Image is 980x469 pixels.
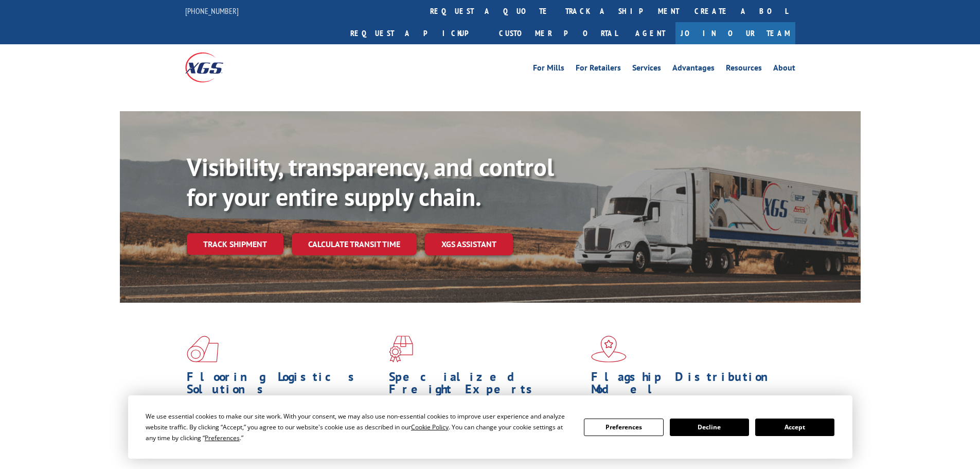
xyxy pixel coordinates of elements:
[591,371,786,401] h1: Flagship Distribution Model
[576,64,621,75] a: For Retailers
[205,433,240,442] span: Preferences
[187,336,219,362] img: xgs-icon-total-supply-chain-intelligence-red
[675,22,795,44] a: Join Our Team
[591,336,627,362] img: xgs-icon-flagship-distribution-model-red
[343,22,491,44] a: Request a pickup
[425,233,513,255] a: XGS ASSISTANT
[187,233,283,255] a: Track shipment
[632,64,661,75] a: Services
[389,336,413,362] img: xgs-icon-focused-on-flooring-red
[584,419,663,436] button: Preferences
[389,371,583,401] h1: Specialized Freight Experts
[773,64,795,75] a: About
[491,22,625,44] a: Customer Portal
[625,22,675,44] a: Agent
[187,151,554,213] b: Visibility, transparency, and control for your entire supply chain.
[187,371,381,401] h1: Flooring Logistics Solutions
[672,64,715,75] a: Advantages
[128,395,852,459] div: Cookie Consent Prompt
[726,64,762,75] a: Resources
[670,419,749,436] button: Decline
[292,233,417,255] a: Calculate transit time
[146,411,572,443] div: We use essential cookies to make our site work. With your consent, we may also use non-essential ...
[533,64,564,75] a: For Mills
[185,6,239,16] a: [PHONE_NUMBER]
[411,423,449,431] span: Cookie Policy
[755,419,834,436] button: Accept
